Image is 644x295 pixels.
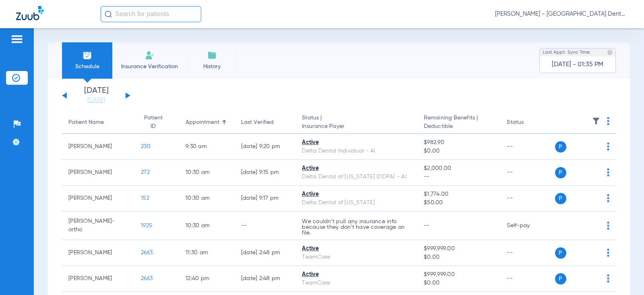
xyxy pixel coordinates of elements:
span: $50.00 [424,199,494,207]
div: Active [302,245,411,253]
td: -- [500,240,555,266]
td: [PERSON_NAME] [62,266,134,292]
div: Active [302,190,411,199]
li: [DATE] [72,87,120,105]
span: P [555,141,566,153]
div: TeamCare [302,253,411,262]
img: Manual Insurance Verification [145,50,155,60]
div: Patient ID [141,114,173,131]
span: [PERSON_NAME] - [GEOGRAPHIC_DATA] Dental Care [495,10,628,18]
span: 152 [141,195,149,201]
span: $2,000.00 [424,164,494,173]
img: group-dot-blue.svg [607,194,609,202]
td: [DATE] 9:20 PM [235,134,296,160]
span: -- [424,173,494,181]
td: [DATE] 2:48 PM [235,240,296,266]
span: $0.00 [424,147,494,155]
span: $0.00 [424,253,494,262]
td: [PERSON_NAME]-ortho [62,211,134,240]
td: -- [500,186,555,211]
td: [PERSON_NAME] [62,134,134,160]
span: 2663 [141,250,153,255]
span: Last Appt. Sync Time: [543,48,591,56]
img: group-dot-blue.svg [607,222,609,230]
div: Active [302,270,411,279]
span: P [555,193,566,204]
span: 272 [141,169,150,175]
img: last sync help info [607,50,613,55]
img: group-dot-blue.svg [607,249,609,257]
td: [PERSON_NAME] [62,186,134,211]
td: 9:30 AM [179,134,235,160]
span: 230 [141,144,151,149]
img: Search Icon [105,10,112,18]
div: TeamCare [302,279,411,287]
span: P [555,273,566,285]
span: P [555,247,566,259]
td: [DATE] 2:48 PM [235,266,296,292]
td: 10:30 AM [179,186,235,211]
div: Last Verified [241,118,274,127]
td: -- [500,266,555,292]
span: $999,999.00 [424,270,494,279]
span: Insurance Payer [302,122,411,131]
td: -- [500,160,555,186]
td: Self-pay [500,211,555,240]
div: Delta Dental of [US_STATE] (DDPA) - AI [302,173,411,181]
td: 10:30 AM [179,160,235,186]
td: 11:30 AM [179,240,235,266]
img: group-dot-blue.svg [607,168,609,176]
span: 1925 [141,223,152,228]
div: Last Verified [241,118,289,127]
td: 10:30 AM [179,211,235,240]
td: [DATE] 9:15 PM [235,160,296,186]
td: -- [235,211,296,240]
a: [DATE] [72,96,120,105]
span: $999,999.00 [424,245,494,253]
img: Zuub Logo [16,6,44,20]
img: Schedule [83,50,92,60]
span: History [193,63,231,71]
span: $1,774.00 [424,190,494,199]
div: Active [302,138,411,147]
span: -- [424,223,430,228]
div: Delta Dental of [US_STATE] [302,199,411,207]
div: Delta Dental Individual - AI [302,147,411,155]
th: Remaining Benefits | [417,111,500,134]
p: We couldn’t pull any insurance info because they don’t have coverage on file. [302,219,411,236]
span: 2663 [141,276,153,281]
span: P [555,167,566,178]
img: group-dot-blue.svg [607,117,609,125]
img: hamburger-icon [10,34,23,44]
span: $0.00 [424,279,494,287]
div: Active [302,164,411,173]
div: Patient Name [68,118,104,127]
img: group-dot-blue.svg [607,274,609,282]
span: Schedule [68,63,106,71]
div: Patient Name [68,118,128,127]
th: Status | [295,111,417,134]
td: [PERSON_NAME] [62,160,134,186]
td: [PERSON_NAME] [62,240,134,266]
span: [DATE] - 01:35 PM [552,61,603,69]
img: History [207,50,217,60]
img: filter.svg [592,117,600,125]
img: group-dot-blue.svg [607,142,609,151]
span: Insurance Verification [118,63,181,71]
span: $982.90 [424,138,494,147]
div: Appointment [186,118,219,127]
td: -- [500,134,555,160]
div: Appointment [186,118,228,127]
input: Search for patients [101,6,201,22]
th: Status [500,111,555,134]
span: Deductible [424,122,494,131]
div: Patient ID [141,114,165,131]
td: [DATE] 9:17 PM [235,186,296,211]
td: 12:40 PM [179,266,235,292]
